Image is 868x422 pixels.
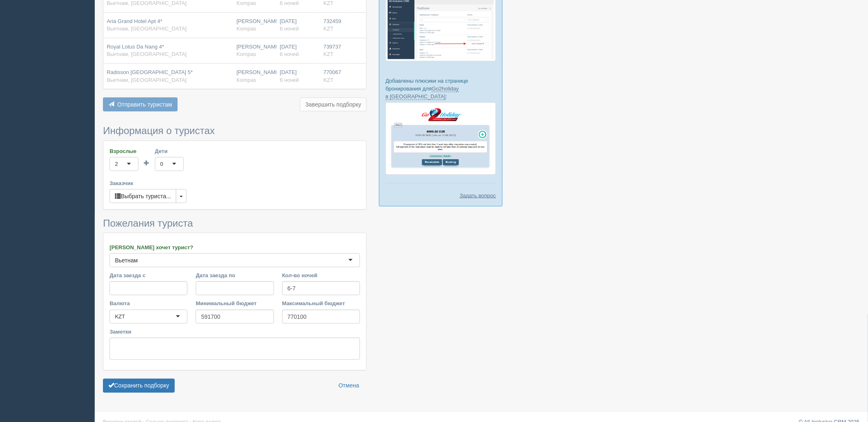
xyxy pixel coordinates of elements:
button: Выбрать туриста... [110,189,176,203]
label: Взрослые [110,147,138,155]
button: Сохранить подборку [103,379,175,393]
label: [PERSON_NAME] хочет турист? [110,243,360,251]
img: go2holiday-proposal-for-travel-agency.png [386,102,496,175]
div: 2 [115,160,118,168]
label: Дата заезда по [196,271,274,279]
span: KZT [323,26,334,32]
label: Заказчик [110,179,360,187]
span: 770067 [323,69,341,75]
span: Вьетнам, [GEOGRAPHIC_DATA] [107,26,187,32]
span: KZT [323,77,334,83]
span: Вьетнам, [GEOGRAPHIC_DATA] [107,51,187,57]
span: 739737 [323,44,341,50]
h3: Информация о туристах [103,125,367,136]
label: Заметки [110,328,360,336]
label: Максимальный бюджет [282,299,360,307]
span: 6 ночей [280,51,299,57]
a: Go2holiday в [GEOGRAPHIC_DATA] [386,86,459,100]
span: 6 ночей [280,77,299,83]
label: Дети [155,147,184,155]
div: Вьетнам [115,256,138,264]
span: Royal Lotus Da Nang 4* [107,44,164,50]
label: Дата заезда с [110,271,187,279]
div: [DATE] [280,69,317,84]
div: [DATE] [280,43,317,58]
span: Aria Grand Hotel Apt 4* [107,18,162,24]
span: Kompas [236,51,256,57]
button: Отправить туристам [103,97,178,111]
p: Добавлены плюсики на странице бронирования для : [386,77,496,100]
input: 7-10 или 7,10,14 [282,281,360,295]
span: Пожелания туриста [103,218,193,229]
div: 0 [160,160,163,168]
div: [PERSON_NAME] [236,18,273,33]
span: Kompas [236,26,256,32]
span: Kompas [236,77,256,83]
label: Минимальный бюджет [196,299,274,307]
span: Radisson [GEOGRAPHIC_DATA] 5* [107,69,193,75]
a: Задать вопрос [460,192,496,199]
button: Завершить подборку [300,97,367,111]
div: KZT [115,313,125,321]
span: 6 ночей [280,26,299,32]
label: Валюта [110,299,187,307]
span: KZT [323,51,334,57]
span: Отправить туристам [117,101,172,108]
a: Отмена [333,379,365,393]
div: [DATE] [280,18,317,33]
span: 732459 [323,18,341,24]
label: Кол-во ночей [282,271,360,279]
div: [PERSON_NAME] [236,43,273,58]
div: [PERSON_NAME] [236,69,273,84]
span: Вьетнам, [GEOGRAPHIC_DATA] [107,77,187,83]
